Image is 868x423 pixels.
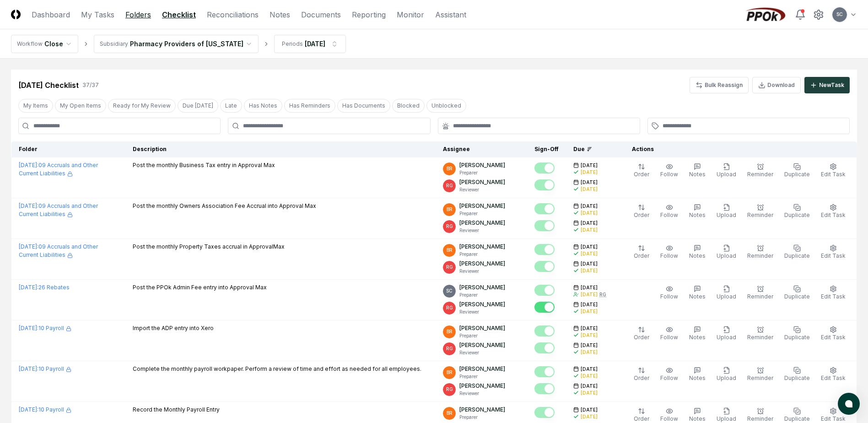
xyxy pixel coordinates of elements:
[581,325,598,332] span: [DATE]
[717,252,736,259] span: Upload
[581,244,598,250] span: [DATE]
[573,145,610,153] div: Due
[446,287,453,294] span: SC
[534,261,555,272] button: Mark complete
[687,161,707,180] button: Notes
[747,293,773,300] span: Reminder
[534,179,555,190] button: Mark complete
[220,99,242,113] button: Late
[689,415,706,422] span: Notes
[717,374,736,381] span: Upload
[282,40,303,48] div: Periods
[19,202,98,217] a: [DATE]:09 Accruals and Other Current Liabilities
[784,415,810,422] span: Duplicate
[634,334,649,341] span: Order
[782,161,812,180] button: Duplicate
[534,203,555,214] button: Mark complete
[447,247,453,254] span: BR
[658,243,680,262] button: Follow
[599,291,606,298] div: RG
[689,171,706,178] span: Notes
[133,406,220,414] p: Record the Monthly Payroll Entry
[819,81,844,89] div: New Task
[534,407,555,418] button: Mark complete
[687,324,707,343] button: Notes
[534,244,555,255] button: Mark complete
[19,162,98,177] a: [DATE]:09 Accruals and Other Current Liabilities
[459,300,505,309] p: [PERSON_NAME]
[392,99,425,113] button: Blocked
[125,9,151,20] a: Folders
[581,227,598,233] div: [DATE]
[446,182,453,189] span: RG
[819,202,847,221] button: Edit Task
[581,250,598,257] div: [DATE]
[821,252,846,259] span: Edit Task
[459,161,505,169] p: [PERSON_NAME]
[534,163,555,174] button: Mark complete
[459,414,505,421] p: Preparer
[819,283,847,303] button: Edit Task
[19,325,38,331] span: [DATE] :
[11,10,21,19] img: Logo
[459,227,505,234] p: Reviewer
[819,243,847,262] button: Edit Task
[447,206,453,213] span: BR
[819,365,847,384] button: Edit Task
[459,243,505,251] p: [PERSON_NAME]
[634,415,649,422] span: Order
[632,243,651,262] button: Order
[717,293,736,300] span: Upload
[534,366,555,377] button: Mark complete
[581,342,598,349] span: [DATE]
[284,99,335,113] button: Has Reminders
[658,324,680,343] button: Follow
[658,202,680,221] button: Follow
[17,40,43,48] div: Workflow
[687,202,707,221] button: Notes
[19,284,38,291] span: [DATE] :
[581,373,598,380] div: [DATE]
[19,365,71,372] a: [DATE]:10 Payroll
[459,373,505,380] p: Preparer
[660,252,678,259] span: Follow
[581,162,598,169] span: [DATE]
[581,220,598,227] span: [DATE]
[19,325,71,331] a: [DATE]:10 Payroll
[459,382,505,390] p: [PERSON_NAME]
[426,99,466,113] button: Unblocked
[527,141,566,157] th: Sign-Off
[459,390,505,397] p: Reviewer
[19,365,38,372] span: [DATE] :
[782,365,812,384] button: Duplicate
[717,211,736,218] span: Upload
[581,301,598,308] span: [DATE]
[821,211,846,218] span: Edit Task
[133,283,267,292] p: Post the PPOk Admin Fee entry into Approval Max
[19,284,70,291] a: [DATE]:26 Rebates
[747,374,773,381] span: Reminder
[821,293,846,300] span: Edit Task
[581,267,598,274] div: [DATE]
[459,219,505,227] p: [PERSON_NAME]
[459,210,505,217] p: Preparer
[660,211,678,218] span: Follow
[717,334,736,341] span: Upload
[804,77,850,93] button: NewTask
[819,161,847,180] button: Edit Task
[581,390,598,396] div: [DATE]
[831,6,848,23] button: SC
[747,171,773,178] span: Reminder
[19,243,38,250] span: [DATE] :
[747,211,773,218] span: Reminder
[459,283,505,292] p: [PERSON_NAME]
[459,309,505,315] p: Reviewer
[435,9,466,20] a: Assistant
[581,186,598,193] div: [DATE]
[821,334,846,341] span: Edit Task
[632,202,651,221] button: Order
[581,407,598,413] span: [DATE]
[459,324,505,332] p: [PERSON_NAME]
[782,243,812,262] button: Duplicate
[18,99,53,113] button: My Items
